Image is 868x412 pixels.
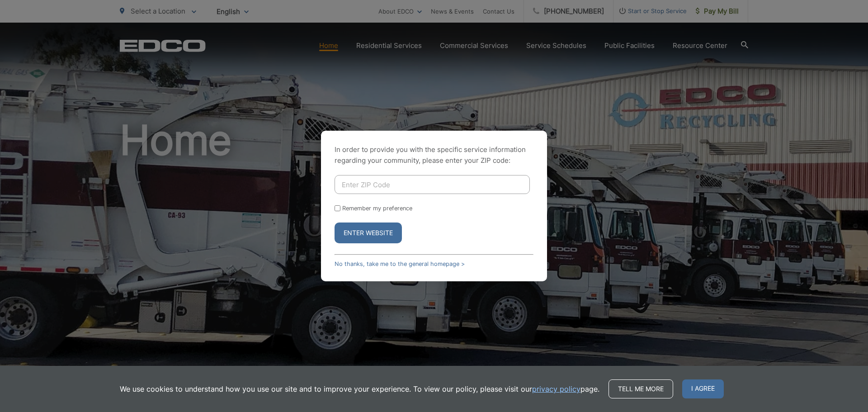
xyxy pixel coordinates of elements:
[342,205,412,212] label: Remember my preference
[682,379,724,398] span: I agree
[335,260,465,267] a: No thanks, take me to the general homepage >
[335,223,402,243] button: Enter Website
[532,384,580,394] a: privacy policy
[335,175,530,194] input: Enter ZIP Code
[609,379,673,398] a: Tell me more
[335,144,533,166] p: In order to provide you with the specific service information regarding your community, please en...
[120,384,599,394] p: We use cookies to understand how you use our site and to improve your experience. To view our pol...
